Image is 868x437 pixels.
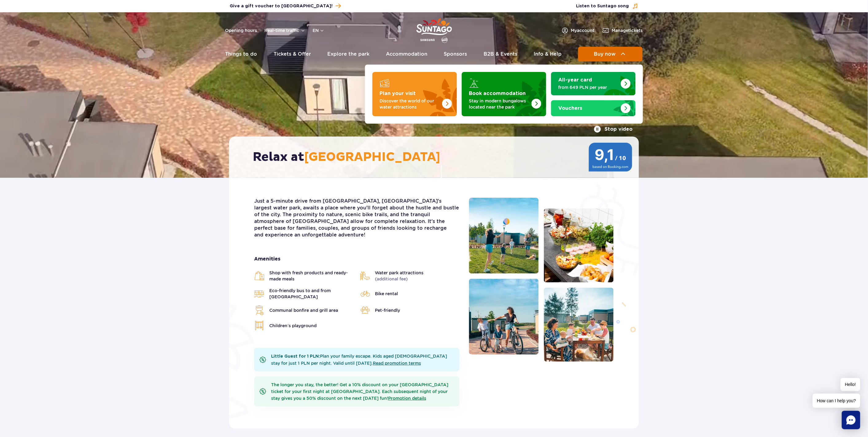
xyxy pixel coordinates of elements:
[576,3,629,9] span: Listen to Suntago song
[265,28,306,33] button: Real-time traffic
[375,276,408,281] span: (additional fee)
[594,51,616,57] span: Buy now
[375,307,400,313] span: Pet-friendly
[534,47,562,62] a: Info & Help
[594,125,633,133] button: Stop video
[313,27,325,34] button: en
[469,91,526,96] strong: Book accommodation
[469,98,529,110] p: Stay in modern bungalows located near the park
[578,47,643,62] button: Buy now
[375,291,398,297] span: Bike rental
[269,323,317,329] span: Children’s playground
[602,27,643,34] a: Managetickets
[271,354,320,359] b: Little Guest for 1 PLN:
[328,47,370,62] a: Explore the park
[842,411,860,429] div: Chat
[380,98,440,110] p: Discover the world of our water attractions
[230,3,333,9] span: Give a gift voucher to [GEOGRAPHIC_DATA]!
[559,84,618,90] p: from 649 PLN per year
[588,143,633,172] img: 9,1/10 wg ocen z Booking.com
[416,15,452,44] a: Park of Poland
[559,106,582,111] strong: Vouchers
[375,270,424,282] span: Water park attractions
[225,47,257,62] a: Things to do
[225,27,257,34] a: Opening hours
[253,149,621,165] h2: Relax at
[254,198,460,238] p: Just a 5-minute drive from [GEOGRAPHIC_DATA], [GEOGRAPHIC_DATA]'s largest water park, awaits a pl...
[571,27,595,34] span: My account
[254,256,460,262] strong: Amenities
[304,149,440,165] span: [GEOGRAPHIC_DATA]
[444,47,467,62] a: Sponsors
[380,91,416,96] strong: Plan your visit
[230,2,341,10] a: Give a gift voucher to [GEOGRAPHIC_DATA]!
[559,77,592,82] strong: All-year card
[561,27,595,34] a: Myaccount
[551,72,636,95] a: All-year card
[373,361,421,366] a: Read promotion terms
[254,348,460,371] div: Plan your family escape. Kids aged [DEMOGRAPHIC_DATA] stay for just 1 PLN per night. Valid until ...
[841,378,860,391] span: Hello!
[269,288,354,300] span: Eco-friendly bus to and from [GEOGRAPHIC_DATA]
[274,47,311,62] a: Tickets & Offer
[372,72,457,116] a: Plan your visit
[813,394,860,408] span: How can I help you?
[269,270,354,282] span: Shop with fresh products and ready-made meals
[576,3,638,9] button: Listen to Suntago song
[612,27,643,34] span: Manage tickets
[386,47,427,62] a: Accommodation
[551,100,636,116] a: Vouchers
[269,307,338,313] span: Communal bonfire and grill area
[254,376,460,407] div: The longer you stay, the better! Get a 10% discount on your [GEOGRAPHIC_DATA] ticket for your fir...
[388,396,426,401] a: Promotion details
[484,47,517,62] a: B2B & Events
[462,72,546,116] a: Book accommodation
